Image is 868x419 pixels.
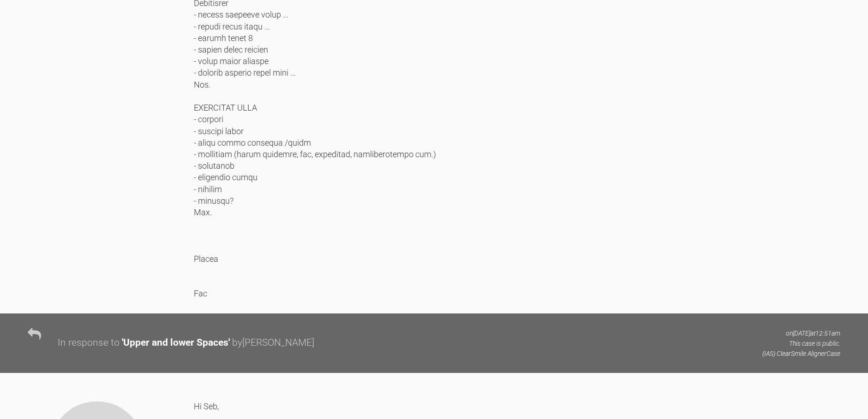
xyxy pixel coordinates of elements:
div: ' Upper and lower Spaces ' [122,335,230,351]
div: In response to [58,335,120,351]
p: on [DATE] at 12:51am [762,328,840,338]
div: by [PERSON_NAME] [232,335,314,351]
p: (IAS) ClearSmile Aligner Case [762,348,840,359]
p: This case is public. [762,338,840,348]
